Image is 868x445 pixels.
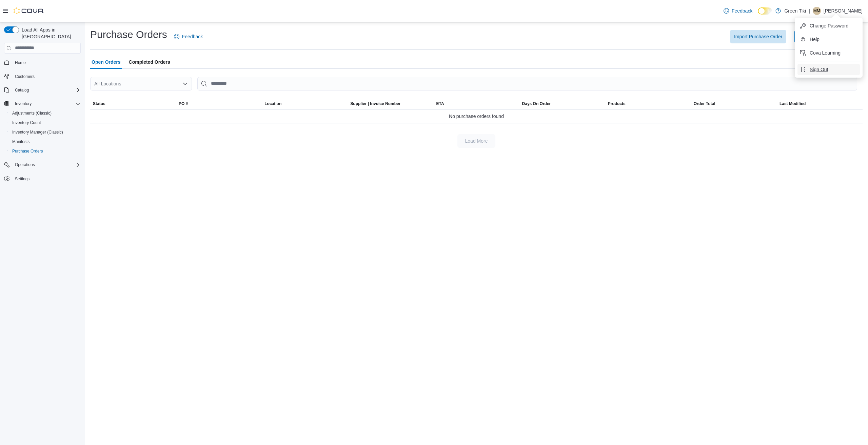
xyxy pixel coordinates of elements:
span: Completed Orders [129,55,170,69]
a: Customers [12,73,37,81]
button: Supplier | Invoice Number [348,98,433,109]
p: Green Tiki [784,7,806,15]
span: Help [810,36,820,43]
div: Location [264,101,281,106]
a: Purchase Orders [9,147,46,155]
span: PO # [179,101,188,106]
button: Settings [1,174,83,183]
span: Change Password [810,22,848,29]
input: This is a search bar. After typing your query, hit enter to filter the results lower in the page. [197,77,857,90]
span: Cova Learning [810,49,841,56]
span: Purchase Orders [9,147,81,155]
button: Customers [1,72,83,81]
span: Inventory Manager (Classic) [9,128,81,136]
button: Cova Learning [797,47,860,58]
button: Inventory [1,99,83,108]
span: No purchase orders found [449,112,504,120]
span: Manifests [12,139,29,144]
span: Settings [12,174,81,183]
span: MM [813,7,820,15]
span: Days On Order [522,101,551,106]
span: Products [608,101,626,106]
button: Help [797,34,860,45]
a: Adjustments (Classic) [9,109,54,117]
span: Import Purchase Order [734,33,782,40]
span: Adjustments (Classic) [9,109,81,117]
button: Inventory Manager (Classic) [7,127,83,137]
span: Supplier | Invoice Number [350,101,400,106]
nav: Complex example [4,55,81,201]
span: Operations [12,161,81,169]
span: Catalog [12,86,81,94]
button: Status [90,98,176,109]
div: Mariah McConnell [813,7,821,15]
a: Inventory Count [9,119,44,127]
input: Dark Mode [758,7,772,15]
span: ETA [436,101,444,106]
span: Last Modified [780,101,806,106]
button: Load More [457,134,495,148]
p: | [809,7,810,15]
span: Feedback [732,7,752,14]
span: Inventory Manager (Classic) [12,129,63,135]
a: Inventory Manager (Classic) [9,128,66,136]
button: Import Purchase Order [730,30,786,43]
span: Adjustments (Classic) [12,110,52,116]
span: Status [93,101,105,106]
a: Home [12,59,28,67]
p: [PERSON_NAME] [824,7,863,15]
span: Settings [15,176,29,182]
button: Catalog [12,86,32,94]
button: Inventory [12,100,34,108]
span: Customers [12,72,81,81]
h1: Purchase Orders [90,28,167,41]
button: Days On Order [519,98,605,109]
button: Change Password [797,20,860,31]
span: Inventory [12,100,81,108]
span: Inventory Count [12,120,41,125]
span: Open Orders [92,55,121,69]
button: ETA [433,98,519,109]
span: Purchase Orders [12,148,43,154]
button: Adjustments (Classic) [7,108,83,118]
button: Operations [1,160,83,169]
button: Location [262,98,348,109]
span: Catalog [15,87,29,93]
span: Home [12,58,81,67]
span: Inventory Count [9,119,81,127]
a: Settings [12,175,32,183]
button: Purchase Orders [7,146,83,156]
img: Cova [14,7,44,14]
button: Last Modified [777,98,863,109]
button: Home [1,58,83,67]
button: Inventory Count [7,118,83,127]
button: Catalog [1,85,83,95]
span: Home [15,60,26,65]
span: Load More [465,138,488,144]
span: Customers [15,74,35,79]
span: Inventory [15,101,32,106]
button: Open list of options [182,81,188,86]
span: Order Total [694,101,715,106]
button: Order Total [691,98,777,109]
button: Sign Out [797,64,860,75]
button: Manifests [7,137,83,146]
span: Operations [15,162,35,167]
button: Products [605,98,691,109]
a: Manifests [9,138,32,146]
span: Manifests [9,138,81,146]
a: Feedback [171,30,205,43]
span: Sign Out [810,66,828,73]
span: Feedback [182,33,203,40]
button: Operations [12,161,38,169]
span: Load All Apps in [GEOGRAPHIC_DATA] [19,26,81,40]
button: PO # [176,98,262,109]
a: Feedback [721,4,755,18]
